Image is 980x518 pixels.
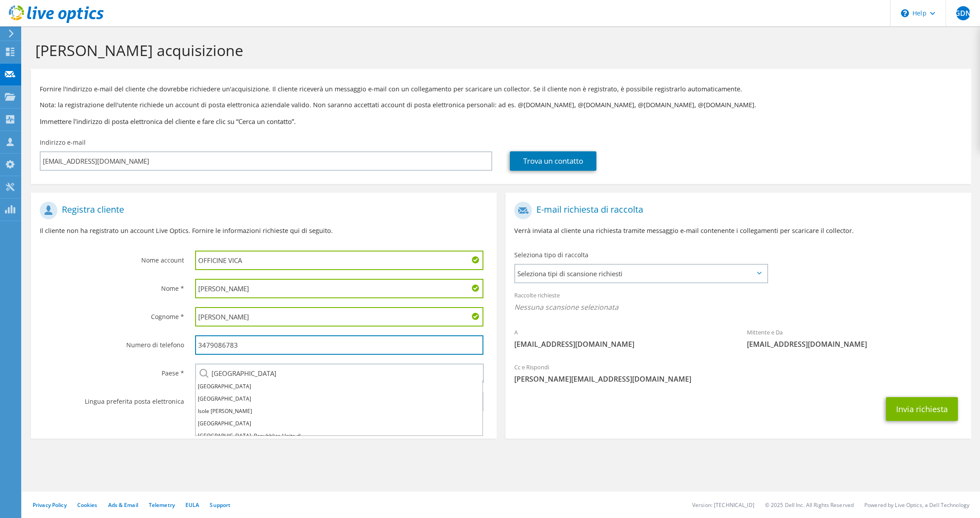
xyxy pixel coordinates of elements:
[196,380,482,393] li: [GEOGRAPHIC_DATA]
[514,202,958,219] h1: E-mail richiesta di raccolta
[514,374,962,384] span: [PERSON_NAME][EMAIL_ADDRESS][DOMAIN_NAME]
[40,138,86,147] label: Indirizzo e-mail
[40,202,483,219] h1: Registra cliente
[210,501,230,509] a: Support
[33,501,67,509] a: Privacy Policy
[35,41,962,60] h1: [PERSON_NAME] acquisizione
[505,323,738,353] div: A
[886,397,958,421] button: Invia richiesta
[738,323,971,353] div: Mittente e Da
[185,501,199,509] a: EULA
[40,226,488,236] p: Il cliente non ha registrato un account Live Optics. Fornire le informazioni richieste qui di seg...
[40,116,962,126] h3: Immettere l'indirizzo di posta elettronica del cliente e fare clic su “Cerca un contatto”.
[196,405,482,417] li: Isole [PERSON_NAME]
[514,302,962,312] span: Nessuna scansione selezionata
[505,358,971,388] div: Cc e Rispondi
[196,393,482,405] li: [GEOGRAPHIC_DATA]
[692,501,754,509] li: Version: [TECHNICAL_ID]
[40,84,962,94] p: Fornire l'indirizzo e-mail del cliente che dovrebbe richiedere un'acquisizione. Il cliente riceve...
[901,9,909,17] svg: \n
[40,335,184,349] label: Numero di telefono
[765,501,854,509] li: © 2025 Dell Inc. All Rights Reserved
[505,286,971,319] div: Raccolte richieste
[196,417,482,430] li: [GEOGRAPHIC_DATA]
[515,265,767,282] span: Seleziona tipi di scansione richiesti
[510,151,596,171] a: Trova un contatto
[40,392,184,406] label: Lingua preferita posta elettronica
[747,339,962,349] span: [EMAIL_ADDRESS][DOMAIN_NAME]
[108,501,138,509] a: Ads & Email
[514,251,588,259] label: Seleziona tipo di raccolta
[956,6,970,20] span: GDN
[40,279,184,293] label: Nome *
[514,339,729,349] span: [EMAIL_ADDRESS][DOMAIN_NAME]
[196,430,482,442] li: [GEOGRAPHIC_DATA], Repubblica Unita di
[40,364,184,378] label: Paese *
[514,226,962,236] p: Verrà inviata al cliente una richiesta tramite messaggio e-mail contenente i collegamenti per sca...
[864,501,969,509] li: Powered by Live Optics, a Dell Technology
[77,501,98,509] a: Cookies
[40,307,184,321] label: Cognome *
[40,251,184,265] label: Nome account
[40,100,962,110] p: Nota: la registrazione dell'utente richiede un account di posta elettronica aziendale valido. Non...
[149,501,175,509] a: Telemetry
